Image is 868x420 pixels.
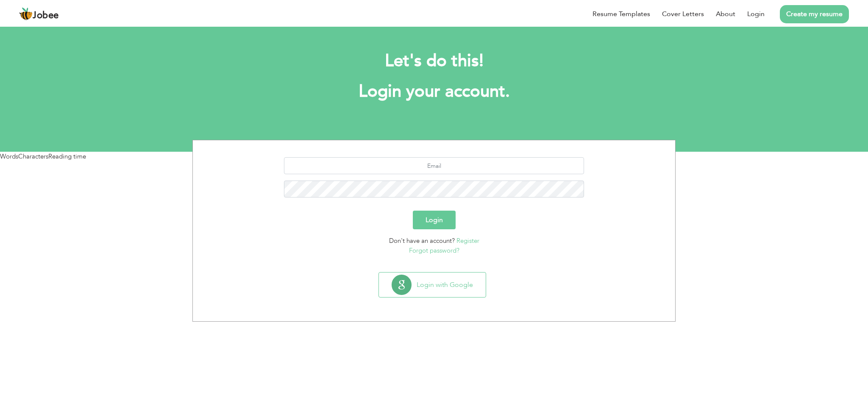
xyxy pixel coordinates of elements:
span: Don't have an account? [389,236,455,245]
a: About [716,9,735,19]
span: Jobee [33,11,59,20]
input: Email [284,157,584,174]
a: Cover Letters [662,9,704,19]
a: Create my resume [780,5,849,23]
a: Jobee [19,7,59,21]
h2: Let's do this! [205,50,663,72]
a: Login [747,9,765,19]
a: Register [456,236,479,245]
a: Forgot password? [409,246,459,255]
button: Login [413,211,456,229]
a: Resume Templates [593,9,650,19]
span: Reading time [48,152,86,161]
button: Login with Google [379,273,486,297]
span: Characters [18,152,48,161]
img: jobee.io [19,7,33,21]
h1: Login your account. [205,81,663,103]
